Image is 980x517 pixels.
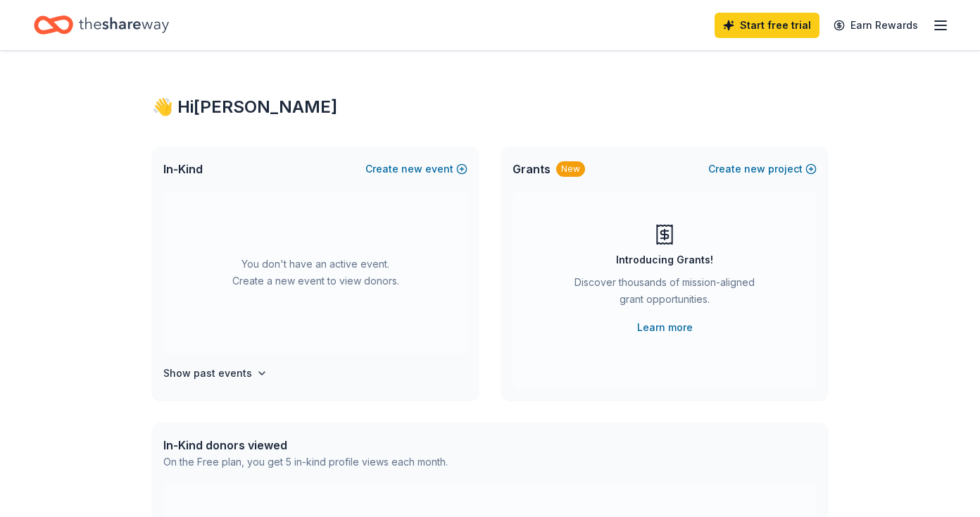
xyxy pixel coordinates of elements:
[34,8,169,42] a: Home
[365,161,467,177] button: Createnewevent
[163,192,467,354] div: You don't have an active event. Create a new event to view donors.
[152,96,828,118] div: 👋 Hi [PERSON_NAME]
[715,13,819,38] a: Start free trial
[513,161,551,177] span: Grants
[163,365,252,382] h4: Show past events
[163,454,448,471] div: On the Free plan, you get 5 in-kind profile views each month.
[163,437,448,454] div: In-Kind donors viewed
[556,161,585,177] div: New
[163,365,268,382] button: Show past events
[569,274,760,313] div: Discover thousands of mission-aligned grant opportunities.
[708,161,817,177] button: Createnewproject
[637,319,693,336] a: Learn more
[401,161,422,177] span: new
[163,161,203,177] span: In-Kind
[616,251,713,268] div: Introducing Grants!
[825,13,926,38] a: Earn Rewards
[744,161,765,177] span: new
